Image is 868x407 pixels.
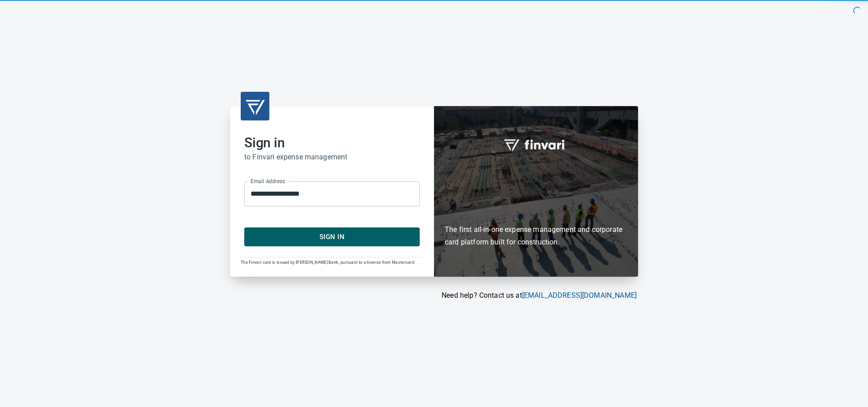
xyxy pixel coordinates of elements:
h2: Sign in [244,135,420,151]
button: Sign In [244,227,420,246]
img: fullword_logo_white.png [502,134,570,155]
h6: to Finvari expense management [244,151,420,163]
h6: The first all-in-one expense management and corporate card platform built for construction. [445,172,627,249]
span: The Finvari card is issued by [PERSON_NAME] Bank, pursuant to a license from Mastercard [241,260,414,265]
a: [EMAIL_ADDRESS][DOMAIN_NAME] [522,291,637,300]
img: transparent_logo.png [244,95,266,117]
span: Sign In [254,231,410,243]
p: Need help? Contact us at [230,290,637,301]
div: Finvari [434,106,638,277]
